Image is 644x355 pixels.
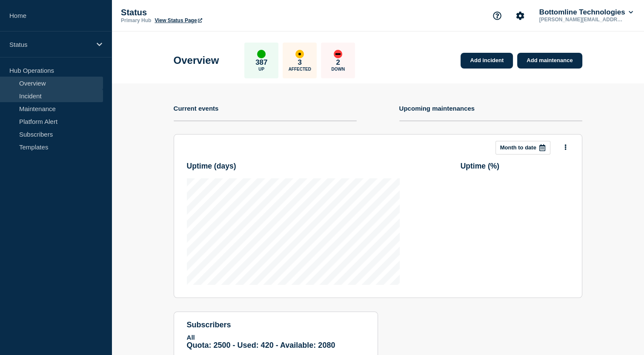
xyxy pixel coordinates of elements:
h1: Overview [174,54,219,66]
h3: Uptime ( % ) [461,162,500,171]
p: Up [258,67,264,72]
a: Add incident [461,53,513,69]
h3: Uptime ( days ) [187,162,236,171]
p: 3 [298,58,302,67]
div: down [334,50,342,58]
p: [PERSON_NAME][EMAIL_ADDRESS][PERSON_NAME][DOMAIN_NAME] [538,17,626,23]
p: Month to date [500,144,536,151]
h4: Upcoming maintenances [399,105,475,112]
a: View Status Page [155,17,202,23]
p: Status [121,8,291,17]
p: 387 [255,58,267,67]
div: affected [295,50,304,58]
p: Primary Hub [121,17,151,23]
p: Affected [289,67,311,72]
span: Quota: 2500 - Used: 420 - Available: 2080 [187,341,335,349]
h4: Current events [174,105,219,112]
p: Status [9,41,91,48]
button: Month to date [495,141,550,155]
p: 2 [336,58,340,67]
div: up [257,50,266,58]
a: Add maintenance [517,53,582,69]
button: Account settings [511,7,529,25]
p: All [187,334,365,341]
button: Bottomline Technologies [538,8,635,17]
button: Support [488,7,506,25]
h4: subscribers [187,321,365,329]
p: Down [331,67,345,72]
